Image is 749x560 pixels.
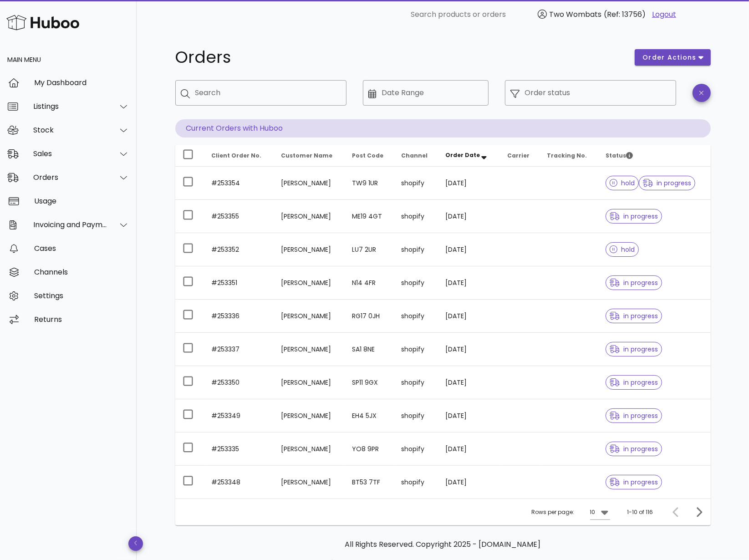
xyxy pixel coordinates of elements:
[438,145,499,167] th: Order Date: Sorted descending. Activate to remove sorting.
[274,200,345,233] td: [PERSON_NAME]
[606,152,633,159] span: Status
[540,145,598,167] th: Tracking No.
[345,300,394,333] td: RG17 0JH
[438,300,499,333] td: [DATE]
[394,399,438,433] td: shopify
[507,152,530,159] span: Carrier
[204,233,274,266] td: #253352
[33,102,107,111] div: Listings
[394,266,438,300] td: shopify
[610,213,658,219] span: in progress
[438,167,499,200] td: [DATE]
[438,233,499,266] td: [DATE]
[345,433,394,466] td: YO8 9PR
[635,49,710,66] button: order actions
[345,333,394,366] td: SA1 8NE
[183,539,703,550] p: All Rights Reserved. Copyright 2025 - [DOMAIN_NAME]
[394,333,438,366] td: shopify
[204,167,274,200] td: #253354
[438,200,499,233] td: [DATE]
[394,466,438,499] td: shopify
[438,433,499,466] td: [DATE]
[345,266,394,300] td: N14 4FR
[274,466,345,499] td: [PERSON_NAME]
[438,366,499,399] td: [DATE]
[627,508,653,516] div: 1-10 of 116
[345,466,394,499] td: BT53 7TF
[345,145,394,167] th: Post Code
[274,233,345,266] td: [PERSON_NAME]
[345,366,394,399] td: SP11 9GX
[33,220,107,229] div: Invoicing and Payments
[445,151,480,159] span: Order Date
[274,145,345,167] th: Customer Name
[642,53,697,62] span: order actions
[33,173,107,182] div: Orders
[345,399,394,433] td: EH4 5JX
[274,266,345,300] td: [PERSON_NAME]
[394,366,438,399] td: shopify
[274,333,345,366] td: [PERSON_NAME]
[610,280,658,286] span: in progress
[438,399,499,433] td: [DATE]
[394,300,438,333] td: shopify
[691,504,707,520] button: Next page
[204,399,274,433] td: #253349
[34,268,129,276] div: Channels
[610,180,635,186] span: hold
[274,399,345,433] td: [PERSON_NAME]
[402,152,428,159] span: Channel
[204,266,274,300] td: #253351
[598,145,711,167] th: Status
[33,149,107,158] div: Sales
[175,119,711,137] p: Current Orders with Huboo
[274,300,345,333] td: [PERSON_NAME]
[610,246,635,253] span: hold
[34,78,129,87] div: My Dashboard
[547,152,587,159] span: Tracking No.
[590,508,596,516] div: 10
[604,9,646,20] span: (Ref: 13756)
[532,499,610,525] div: Rows per page:
[34,291,129,300] div: Settings
[549,9,601,20] span: Two Wombats
[610,346,658,352] span: in progress
[204,466,274,499] td: #253348
[438,333,499,366] td: [DATE]
[394,200,438,233] td: shopify
[610,446,658,452] span: in progress
[34,315,129,324] div: Returns
[204,200,274,233] td: #253355
[204,433,274,466] td: #253335
[652,9,676,20] a: Logout
[394,145,438,167] th: Channel
[394,233,438,266] td: shopify
[610,313,658,319] span: in progress
[438,466,499,499] td: [DATE]
[352,152,383,159] span: Post Code
[590,505,610,519] div: 10Rows per page:
[438,266,499,300] td: [DATE]
[394,433,438,466] td: shopify
[274,167,345,200] td: [PERSON_NAME]
[204,145,274,167] th: Client Order No.
[204,300,274,333] td: #253336
[34,244,129,253] div: Cases
[212,152,262,159] span: Client Order No.
[274,366,345,399] td: [PERSON_NAME]
[394,167,438,200] td: shopify
[345,200,394,233] td: ME19 4GT
[281,152,332,159] span: Customer Name
[610,412,658,419] span: in progress
[274,433,345,466] td: [PERSON_NAME]
[610,379,658,386] span: in progress
[500,145,540,167] th: Carrier
[175,49,624,66] h1: Orders
[643,180,691,186] span: in progress
[204,333,274,366] td: #253337
[345,233,394,266] td: LU7 2UR
[204,366,274,399] td: #253350
[610,479,658,485] span: in progress
[345,167,394,200] td: TW9 1UR
[6,13,79,32] img: Huboo Logo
